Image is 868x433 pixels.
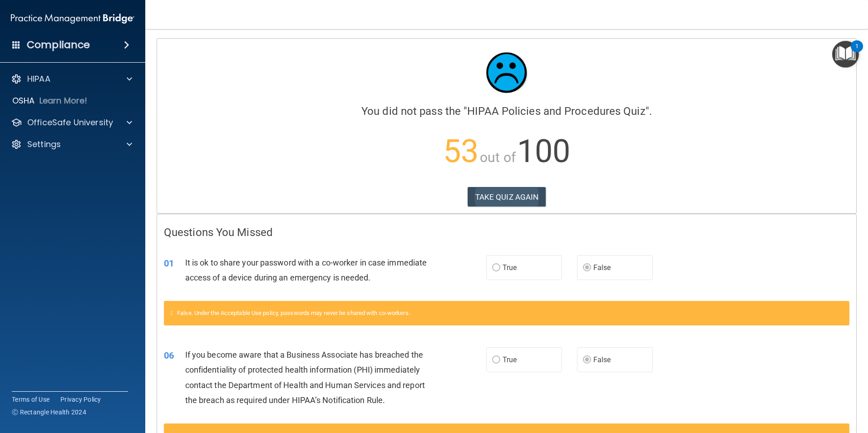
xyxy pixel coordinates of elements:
[39,95,88,106] p: Learn More!
[185,258,427,282] span: It is ok to share your password with a co-worker in case immediate access of a device during an e...
[12,408,86,417] span: Ⓒ Rectangle Health 2024
[583,357,591,364] input: False
[177,310,410,316] span: False. Under the Acceptable Use policy, passwords may never be shared with co-workers.
[27,39,90,51] h4: Compliance
[11,74,132,84] a: HIPAA
[492,357,500,364] input: True
[185,350,425,405] span: If you become aware that a Business Associate has breached the confidentiality of protected healt...
[503,263,517,272] span: True
[27,74,50,84] p: HIPAA
[27,139,61,150] p: Settings
[467,105,645,118] span: HIPAA Policies and Procedures Quiz
[164,350,174,361] span: 06
[492,265,500,271] input: True
[593,355,611,364] span: False
[583,265,591,271] input: False
[468,187,546,207] button: TAKE QUIZ AGAIN
[11,139,132,150] a: Settings
[855,46,858,58] div: 1
[832,41,859,68] button: Open Resource Center, 1 new notification
[479,45,534,100] img: sad_face.ecc698e2.jpg
[517,133,570,170] span: 100
[12,95,35,106] p: OSHA
[593,263,611,272] span: False
[11,10,134,28] img: PMB logo
[164,105,849,117] h4: You did not pass the " ".
[12,395,49,404] a: Terms of Use
[503,355,517,364] span: True
[443,133,478,170] span: 53
[11,117,132,128] a: OfficeSafe University
[164,226,849,238] h4: Questions You Missed
[480,149,516,165] span: out of
[60,395,101,404] a: Privacy Policy
[27,117,113,128] p: OfficeSafe University
[164,258,174,269] span: 01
